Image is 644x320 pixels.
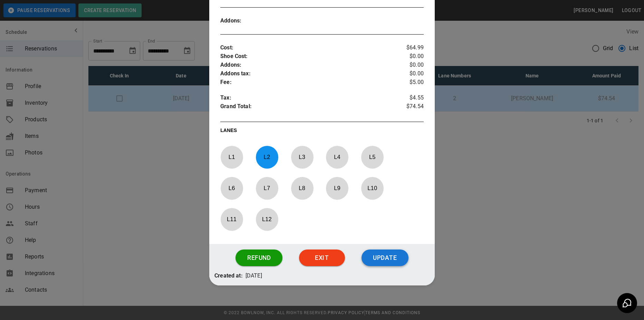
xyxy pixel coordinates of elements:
[220,94,390,102] p: Tax :
[299,250,345,266] button: Exit
[390,44,424,52] p: $64.99
[220,149,243,165] p: L 1
[220,44,390,52] p: Cost :
[362,250,408,266] button: Update
[390,61,424,69] p: $0.00
[326,149,348,165] p: L 4
[256,180,278,196] p: L 7
[220,102,390,113] p: Grand Total :
[220,69,390,78] p: Addons tax :
[220,61,390,69] p: Addons :
[246,272,262,280] p: [DATE]
[256,211,278,227] p: L 12
[390,94,424,102] p: $4.55
[220,211,243,227] p: L 11
[326,180,348,196] p: L 9
[361,149,384,165] p: L 5
[390,52,424,61] p: $0.00
[256,149,278,165] p: L 2
[390,102,424,113] p: $74.54
[220,180,243,196] p: L 6
[220,52,390,61] p: Shoe Cost :
[291,149,314,165] p: L 3
[236,250,282,266] button: Refund
[220,78,390,87] p: Fee :
[220,17,271,25] p: Addons :
[390,78,424,87] p: $5.00
[390,69,424,78] p: $0.00
[214,272,243,280] p: Created at:
[220,127,424,137] p: LANES
[291,180,314,196] p: L 8
[361,180,384,196] p: L 10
